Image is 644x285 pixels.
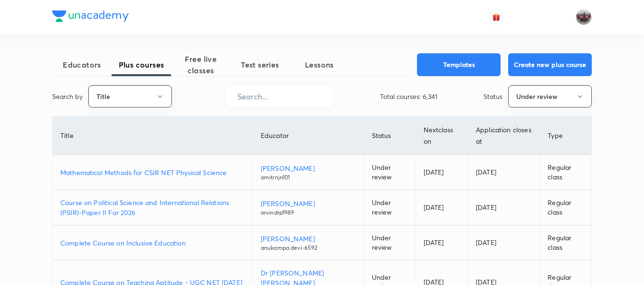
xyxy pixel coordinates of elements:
td: Regular class [540,226,591,260]
span: Plus courses [112,59,171,70]
td: [DATE] [468,226,540,260]
a: Complete Course on Inclusive Education [60,238,245,248]
a: Mathematical Methods for CSIR NET Physical Science [60,167,245,177]
p: [PERSON_NAME] [261,234,356,244]
button: Under review [508,85,592,108]
p: anukampa.devi-6592 [261,244,356,252]
span: Lessons [290,59,349,70]
span: Test series [230,59,290,70]
button: Title [88,85,172,108]
a: Course on Political Science and International Relations (PSIR)-Paper II For 2026 [60,197,245,217]
td: Under review [364,155,416,190]
p: [PERSON_NAME] [261,198,356,208]
a: [PERSON_NAME]arvindrp1989 [261,198,356,217]
td: [DATE] [468,190,540,226]
th: Application closes at [468,117,540,155]
td: Under review [364,226,416,260]
a: [PERSON_NAME]amitrnjn101 [261,163,356,182]
td: [DATE] [468,155,540,190]
p: Search by [52,91,83,101]
td: Regular class [540,155,591,190]
a: Company Logo [52,10,129,24]
th: Type [540,117,591,155]
td: Regular class [540,190,591,226]
td: [DATE] [416,226,468,260]
input: Search... [226,84,333,108]
img: amirhussain Hussain [576,9,592,25]
a: [PERSON_NAME]anukampa.devi-6592 [261,234,356,252]
img: avatar [492,13,501,21]
button: Create new plus course [508,53,592,76]
span: Free live classes [171,53,230,76]
td: [DATE] [416,190,468,226]
p: Status [483,91,502,101]
th: Next class on [416,117,468,155]
th: Title [53,117,253,155]
p: [PERSON_NAME] [261,163,356,173]
td: [DATE] [416,155,468,190]
span: Educators [52,59,112,70]
th: Status [364,117,416,155]
th: Educator [253,117,364,155]
p: arvindrp1989 [261,208,356,217]
td: Under review [364,190,416,226]
button: Templates [417,53,501,76]
img: Company Logo [52,10,129,22]
p: amitrnjn101 [261,173,356,182]
p: Total courses: 6,341 [380,91,437,101]
button: avatar [489,10,504,25]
